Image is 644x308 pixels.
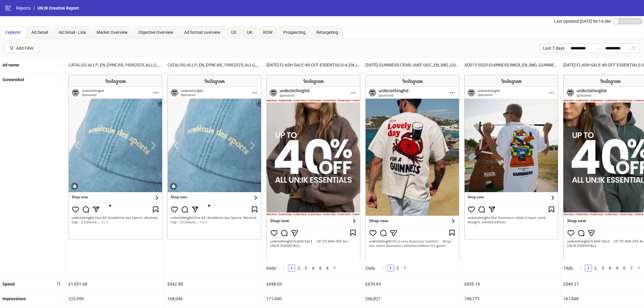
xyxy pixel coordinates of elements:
[598,46,603,51] span: to
[310,265,316,271] a: 4
[585,265,592,272] li: 1
[5,30,21,35] span: Explorer
[57,78,61,82] span: sort-ascending
[331,265,338,272] li: Next Page
[592,265,599,272] li: 2
[387,265,394,272] li: 1
[165,292,264,306] div: 168,046
[578,265,585,272] li: Previous Page
[365,266,375,271] span: 2 Ads
[5,43,39,53] button: Add Filter
[394,265,401,271] a: 2
[324,265,331,271] a: 6
[2,77,24,82] b: Screenshot
[57,282,61,286] span: sort-descending
[585,265,592,271] a: 1
[283,30,306,35] span: Prospecting
[138,30,173,35] span: Objective Overview
[554,19,611,24] span: Last updated [DATE] 06:14 AM
[37,6,79,10] span: UN:IK Creative Report
[288,265,295,272] li: 1
[264,58,363,72] div: [DATE]-FLASH-SALE-40-OFF-ESSENTIALS-4_EN_IMG_ALL_SP_02092025_ALLG_CC_SC1_None__
[309,265,317,272] li: 4
[606,265,614,272] li: 4
[165,58,264,72] div: CATALOG-ALLP_EN_DYNCAR_19062025_ALLG_CC_SC3_None_RET
[66,277,165,291] div: £1,051.68
[324,265,331,272] li: 6
[599,265,606,271] a: 3
[592,265,599,271] a: 2
[464,75,558,239] img: Screenshot 120230076102700356
[2,282,15,286] b: Spend
[387,265,394,271] a: 1
[59,30,86,35] span: Ad Detail - Link
[2,63,19,67] b: Ad name
[317,265,324,272] li: 5
[184,30,220,35] span: Ad format overview
[380,265,387,272] button: left
[637,266,640,269] span: right
[614,265,621,272] li: 5
[295,265,302,271] a: 2
[316,30,338,35] span: Retargeting
[635,265,642,272] li: Next Page
[231,30,236,35] span: US
[165,277,264,291] div: £942.88
[401,265,408,272] li: Next Page
[331,265,338,272] button: right
[247,30,252,35] span: UK
[57,63,61,67] span: sort-ascending
[539,43,567,53] div: Last 7 days
[394,265,401,272] li: 2
[635,265,642,272] button: right
[288,265,295,271] a: 1
[281,265,288,272] button: left
[628,265,635,271] a: 7
[263,30,272,35] span: ROW
[281,265,288,272] li: Previous Page
[317,265,323,271] a: 5
[599,265,606,272] li: 3
[621,265,628,272] li: 6
[264,292,363,306] div: 171,040
[403,266,407,269] span: right
[578,265,585,272] button: left
[380,265,387,272] li: Previous Page
[628,265,635,272] li: 7
[2,296,26,301] b: Impressions
[302,265,309,272] li: 3
[16,46,34,51] div: Add Filter
[167,75,261,239] img: Screenshot 120226630936760356
[66,58,165,72] div: CATALOG-ALLP_EN_DYNCAR_19062025_ALLG_CC_SC3_None_PRO_
[598,46,603,51] span: swap-right
[365,75,459,260] img: Screenshot 120232550659590356
[363,58,462,72] div: [DATE]-GUINNESS-CRAB-JAKE-UGC_EN_IMG_GUINNESS_CP_17072025_ALLG_CC_SC1_None__ – Copy
[266,266,276,271] span: 6 Ads
[66,292,165,306] div: 222,999
[15,5,32,11] a: Reports
[68,75,162,239] img: Screenshot 120226629577430356
[303,265,309,271] a: 3
[621,265,628,271] a: 6
[31,30,48,35] span: Ad Detail
[363,292,462,306] div: 206,827
[266,75,360,260] img: Screenshot 120232707231400356
[614,265,620,271] a: 5
[462,58,561,72] div: AD013-SS25-GUINNESS-IMG8_EN_IMG_GUINNESS_CP_03062025_M_CC_SC24_None__ – Copy
[563,266,573,271] span: 7 Ads
[381,266,385,269] span: left
[462,292,561,306] div: 190,772
[333,266,336,269] span: right
[283,266,286,269] span: left
[10,46,14,50] span: filter
[607,265,613,271] a: 4
[363,277,462,291] div: £670.93
[579,266,583,269] span: left
[401,265,408,272] button: right
[33,5,35,11] li: /
[57,296,61,301] span: sort-ascending
[462,277,561,291] div: £655.19
[97,30,128,35] span: Market Overview
[295,265,302,272] li: 2
[264,277,363,291] div: £698.03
